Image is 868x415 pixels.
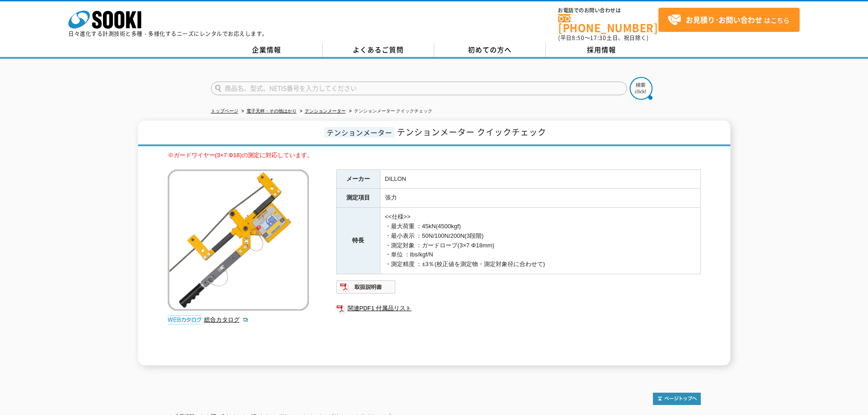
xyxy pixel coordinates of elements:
[380,208,700,274] td: <<仕様>> ・最大荷重 ：45kN(4500kgf) ・最小表示 ：50N/100N/200N(3段階) ・測定対象 ：ガードロープ(3×7 Φ18mm) ・単位 ：lbs/kgf/N ・測定...
[336,286,396,292] a: 取扱説明書
[630,77,652,100] img: btn_search.png
[168,315,202,324] img: webカタログ
[204,316,249,323] a: 総合カタログ
[247,108,297,113] a: 電子天秤・その他はかり
[336,189,380,208] th: 測定項目
[558,14,658,33] a: [PHONE_NUMBER]
[211,82,627,95] input: 商品名、型式、NETIS番号を入力してください
[336,208,380,274] th: 特長
[336,280,396,294] img: 取扱説明書
[558,34,648,42] span: (平日 ～ 土日、祝日除く)
[168,169,309,311] img: テンションメーター クイックチェック
[653,393,701,405] img: トップページへ
[668,13,790,27] span: はこちら
[590,34,606,42] span: 17:30
[397,126,546,138] span: テンションメーター クイックチェック
[546,43,657,57] a: 採用情報
[686,14,762,25] strong: お見積り･お問い合わせ
[380,189,700,208] td: 張力
[558,8,658,13] span: お電話でのお問い合わせは
[305,108,346,113] a: テンションメーター
[380,169,700,189] td: DILLON
[211,43,323,57] a: 企業情報
[324,127,395,138] span: テンションメーター
[434,43,546,57] a: 初めての方へ
[168,152,313,159] span: ※ガードワイヤー(3×7 Φ18)の測定に対応しています。
[336,302,701,314] a: 関連PDF1 付属品リスト
[572,34,585,42] span: 8:50
[323,43,434,57] a: よくあるご質問
[347,107,433,116] li: テンションメーター クイックチェック
[468,45,512,55] span: 初めての方へ
[68,31,268,36] p: 日々進化する計測技術と多種・多様化するニーズにレンタルでお応えします。
[336,169,380,189] th: メーカー
[211,108,238,113] a: トップページ
[658,8,800,32] a: お見積り･お問い合わせはこちら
